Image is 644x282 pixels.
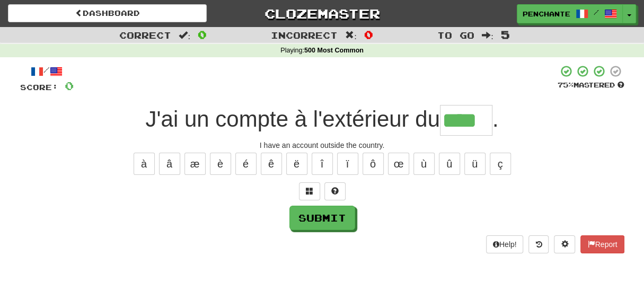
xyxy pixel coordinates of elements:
span: / [594,8,599,16]
button: à [134,153,155,175]
button: Single letter hint - you only get 1 per sentence and score half the points! alt+h [324,182,346,200]
button: û [439,153,460,175]
button: ê [261,153,282,175]
a: penchante / [517,4,623,23]
button: œ [388,153,409,175]
button: ü [464,153,486,175]
button: ç [490,153,511,175]
button: Submit [289,206,355,230]
span: Score: [20,83,58,92]
button: è [210,153,231,175]
span: 0 [65,79,74,92]
button: Report [580,235,624,253]
a: Clozemaster [223,4,421,23]
span: 0 [364,28,373,41]
span: Correct [119,30,171,40]
span: 5 [501,28,510,41]
button: â [159,153,180,175]
button: î [312,153,333,175]
button: Switch sentence to multiple choice alt+p [299,182,320,200]
span: penchante [523,9,570,19]
button: Help! [486,235,524,253]
strong: 500 Most Common [304,47,364,54]
span: . [492,107,499,131]
div: / [20,65,74,78]
span: J'ai un compte à l'extérieur du [145,107,439,131]
span: : [345,31,357,40]
span: Incorrect [271,30,338,40]
a: Dashboard [8,4,207,22]
span: : [179,31,190,40]
span: 75 % [558,81,574,89]
button: ë [286,153,307,175]
span: To go [437,30,474,40]
div: Mastered [558,81,624,90]
button: é [235,153,257,175]
span: : [482,31,493,40]
span: 0 [198,28,207,41]
button: æ [184,153,206,175]
button: Round history (alt+y) [528,235,549,253]
button: ù [413,153,435,175]
button: ï [337,153,358,175]
button: ô [363,153,384,175]
div: I have an account outside the country. [20,140,624,151]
